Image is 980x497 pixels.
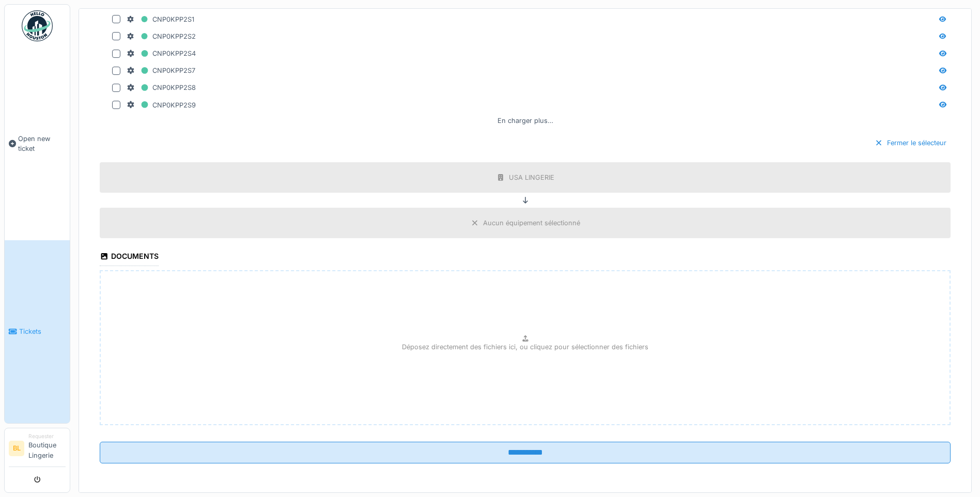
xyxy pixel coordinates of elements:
[127,47,196,60] div: CNP0KPP2S4
[127,81,196,94] div: CNP0KPP2S8
[127,30,196,43] div: CNP0KPP2S2
[5,240,70,423] a: Tickets
[18,134,66,153] span: Open new ticket
[870,136,951,150] div: Fermer le sélecteur
[100,248,159,266] div: Documents
[9,441,24,456] li: BL
[509,173,554,182] div: USA LINGERIE
[28,432,66,440] div: Requester
[22,10,53,41] img: Badge_color-CXgf-gQk.svg
[127,64,195,77] div: CNP0KPP2S7
[127,13,194,26] div: CNP0KPP2S1
[493,114,557,128] div: En charger plus…
[9,432,66,467] a: BL RequesterBoutique Lingerie
[28,432,66,464] li: Boutique Lingerie
[483,218,580,228] div: Aucun équipement sélectionné
[19,327,66,336] span: Tickets
[5,47,70,240] a: Open new ticket
[127,99,196,112] div: CNP0KPP2S9
[402,342,648,352] p: Déposez directement des fichiers ici, ou cliquez pour sélectionner des fichiers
